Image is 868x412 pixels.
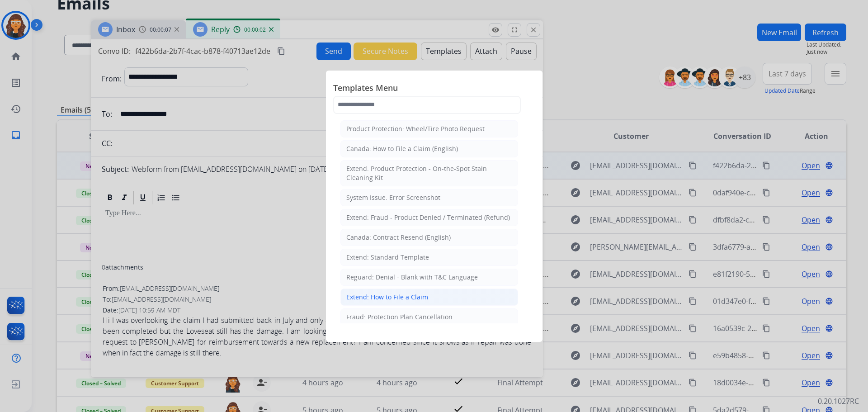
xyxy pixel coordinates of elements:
div: Reguard: Denial - Blank with T&C Language [346,273,478,282]
div: Canada: Contract Resend (English) [346,233,451,242]
div: Extend: How to File a Claim [346,293,428,302]
div: Extend: Fraud - Product Denied / Terminated (Refund) [346,213,510,222]
div: Canada: How to File a Claim (English) [346,144,458,153]
span: Templates Menu [333,81,535,96]
div: Extend: Product Protection - On-the-Spot Stain Cleaning Kit [346,164,512,182]
div: System Issue: Error Screenshot [346,193,440,202]
div: Fraud: Protection Plan Cancellation [346,313,453,322]
div: Extend: Standard Template [346,253,429,262]
div: Product Protection: Wheel/Tire Photo Request [346,124,485,133]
